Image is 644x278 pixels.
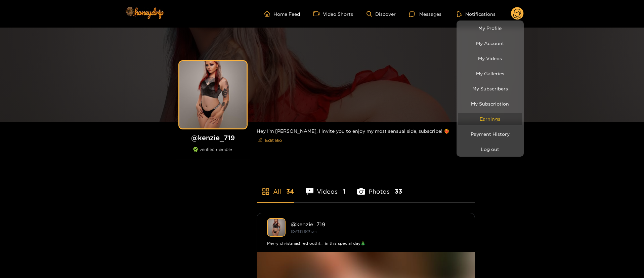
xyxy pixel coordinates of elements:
a: My Videos [458,52,522,64]
a: Earnings [458,113,522,125]
button: Log out [458,143,522,155]
a: My Subscribers [458,83,522,94]
a: My Galleries [458,68,522,79]
a: My Subscription [458,98,522,110]
a: Payment History [458,128,522,140]
a: My Account [458,37,522,49]
a: My Profile [458,22,522,34]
